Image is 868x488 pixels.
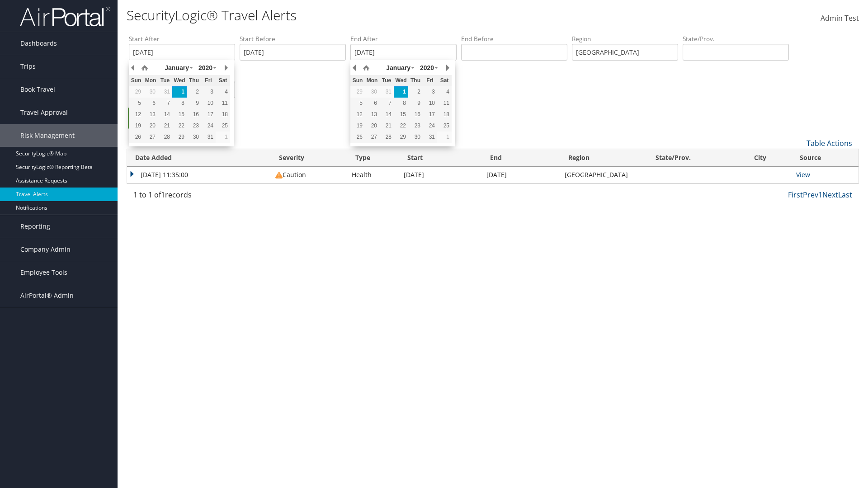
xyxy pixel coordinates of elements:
th: Wed [172,75,187,86]
div: 28 [158,133,172,141]
th: State/Prov.: activate to sort column ascending [647,149,746,167]
div: 17 [423,110,437,118]
td: [DATE] [482,167,560,183]
th: Wed [394,75,408,86]
span: January [386,64,410,71]
label: Start Before [240,34,346,43]
span: Employee Tools [20,261,67,284]
span: Dashboards [20,32,57,55]
th: Sun [350,75,365,86]
div: 6 [365,99,379,107]
a: Admin Test [821,5,859,33]
div: 30 [408,133,423,141]
div: 29 [394,133,408,141]
div: 5 [129,99,143,107]
div: 20 [365,122,379,130]
span: Company Admin [20,238,71,261]
th: Type: activate to sort column ascending [347,149,399,167]
div: 27 [365,133,379,141]
span: Book Travel [20,78,55,101]
td: [DATE] [399,167,482,183]
div: 13 [143,110,158,118]
div: 6 [143,99,158,107]
div: 29 [350,88,365,96]
th: Tue [379,75,394,86]
div: 5 [350,99,365,107]
div: 2 [187,88,201,96]
div: 1 to 1 of records [133,189,303,205]
span: Risk Management [20,124,75,147]
div: 19 [129,122,143,130]
div: 16 [187,110,201,118]
div: 8 [394,99,408,107]
th: Fri [423,75,437,86]
div: 29 [129,88,143,96]
a: Last [838,190,852,200]
label: State/Prov. [683,34,789,43]
div: 9 [408,99,423,107]
div: 18 [437,110,452,118]
div: 4 [437,88,452,96]
div: 11 [437,99,452,107]
span: Reporting [20,215,50,238]
th: Mon [365,75,379,86]
span: Trips [20,55,36,78]
div: 21 [158,122,172,130]
div: 3 [201,88,216,96]
div: 31 [201,133,216,141]
th: Source: activate to sort column ascending [792,149,859,167]
a: 1 [818,190,822,200]
a: First [788,190,803,200]
div: 11 [216,99,230,107]
span: 2020 [420,64,434,71]
div: 29 [172,133,187,141]
th: Sat [216,75,230,86]
label: End Before [461,34,567,43]
label: End After [350,34,457,43]
a: Next [822,190,838,200]
div: 22 [394,122,408,130]
th: End: activate to sort column ascending [482,149,560,167]
label: Region [572,34,678,43]
div: 24 [423,122,437,130]
td: [DATE] 11:35:00 [127,167,271,183]
div: 20 [143,122,158,130]
div: 31 [158,88,172,96]
div: 21 [379,122,394,130]
th: Start: activate to sort column ascending [399,149,482,167]
div: 15 [172,110,187,118]
th: Severity: activate to sort column ascending [271,149,347,167]
div: 1 [394,88,408,96]
div: 14 [158,110,172,118]
div: 30 [143,88,158,96]
td: Health [347,167,399,183]
div: 2 [408,88,423,96]
div: 14 [379,110,394,118]
div: 10 [201,99,216,107]
div: 30 [187,133,201,141]
div: 28 [379,133,394,141]
div: 12 [350,110,365,118]
div: 18 [216,110,230,118]
th: Sun [129,75,143,86]
div: 7 [379,99,394,107]
div: 25 [216,122,230,130]
div: 3 [423,88,437,96]
div: 13 [365,110,379,118]
div: 26 [129,133,143,141]
div: 7 [158,99,172,107]
span: 2020 [198,64,212,71]
td: Caution [271,167,347,183]
th: Date Added: activate to sort column ascending [127,149,271,167]
th: Mon [143,75,158,86]
div: 15 [394,110,408,118]
a: View [796,170,810,179]
div: 17 [201,110,216,118]
div: 22 [172,122,187,130]
div: 31 [423,133,437,141]
th: Thu [408,75,423,86]
div: 10 [423,99,437,107]
span: Admin Test [821,13,859,23]
a: Prev [803,190,818,200]
a: Search [128,108,171,129]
